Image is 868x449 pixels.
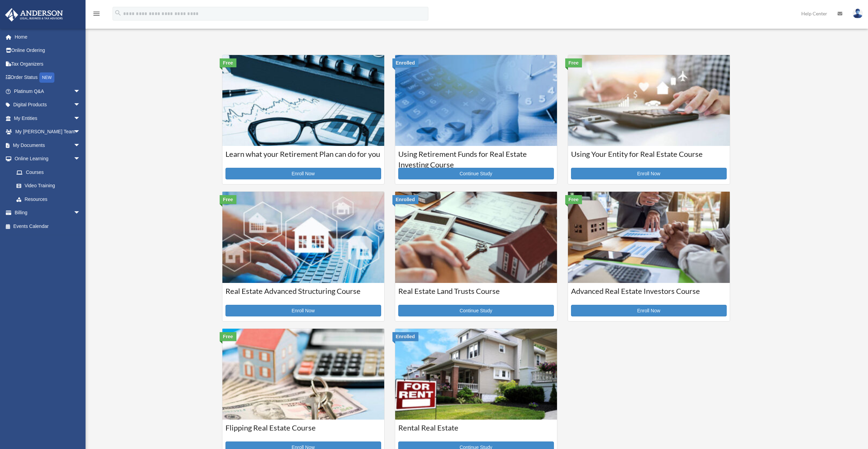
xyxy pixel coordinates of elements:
[10,179,91,193] a: Video Training
[571,305,727,316] a: Enroll Now
[5,98,91,112] a: Digital Productsarrow_drop_down
[571,286,727,303] h3: Advanced Real Estate Investors Course
[225,286,381,303] h3: Real Estate Advanced Structuring Course
[5,111,91,125] a: My Entitiesarrow_drop_down
[220,58,237,67] div: Free
[5,57,91,71] a: Tax Organizers
[853,9,863,18] img: User Pic
[39,72,54,83] div: NEW
[5,30,91,44] a: Home
[225,149,381,166] h3: Learn what your Retirement Plan can do for you
[10,165,87,179] a: Courses
[74,206,87,220] span: arrow_drop_down
[398,149,554,166] h3: Using Retirement Funds for Real Estate Investing Course
[220,332,237,341] div: Free
[5,206,91,220] a: Billingarrow_drop_down
[5,125,91,139] a: My [PERSON_NAME] Teamarrow_drop_down
[5,219,91,233] a: Events Calendar
[220,195,237,204] div: Free
[571,149,727,166] h3: Using Your Entity for Real Estate Course
[3,8,65,22] img: Anderson Advisors Platinum Portal
[74,138,87,152] span: arrow_drop_down
[565,195,582,204] div: Free
[225,168,381,179] a: Enroll Now
[5,138,91,152] a: My Documentsarrow_drop_down
[74,125,87,139] span: arrow_drop_down
[225,423,381,440] h3: Flipping Real Estate Course
[571,168,727,179] a: Enroll Now
[114,9,122,17] i: search
[565,58,582,67] div: Free
[398,305,554,316] a: Continue Study
[74,111,87,125] span: arrow_drop_down
[392,195,418,204] div: Enrolled
[5,152,91,166] a: Online Learningarrow_drop_down
[92,12,101,18] a: menu
[398,286,554,303] h3: Real Estate Land Trusts Course
[74,98,87,112] span: arrow_drop_down
[398,168,554,179] a: Continue Study
[74,152,87,166] span: arrow_drop_down
[5,44,91,57] a: Online Ordering
[92,10,101,18] i: menu
[10,192,91,206] a: Resources
[392,332,418,341] div: Enrolled
[392,58,418,67] div: Enrolled
[398,423,554,440] h3: Rental Real Estate
[5,71,91,85] a: Order StatusNEW
[225,305,381,316] a: Enroll Now
[74,84,87,98] span: arrow_drop_down
[5,84,91,98] a: Platinum Q&Aarrow_drop_down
